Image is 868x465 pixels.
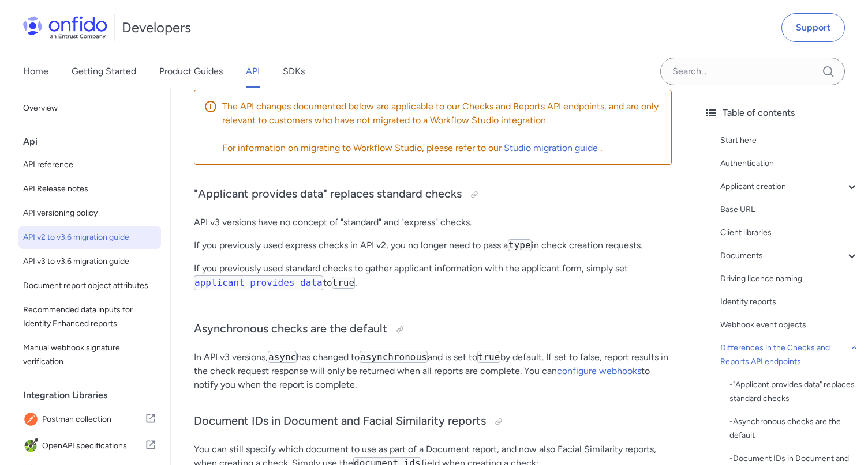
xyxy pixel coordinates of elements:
[23,158,156,172] span: API reference
[23,384,166,407] div: Integration Libraries
[720,134,859,148] a: Start here
[729,378,859,406] div: - "Applicant provides data" replaces standard checks
[508,239,532,251] code: type
[194,239,672,252] p: If you previously used express checks in API v2, you no longer need to pass a in check creation r...
[18,202,161,225] a: API versioning policy
[23,55,48,88] a: Home
[720,203,859,217] a: Base URL
[720,249,859,263] a: Documents
[246,55,260,88] a: API
[729,415,859,443] div: - Asynchronous checks are the default
[18,177,161,201] a: API Release notes
[504,142,600,153] a: Studio migration guide
[42,438,145,454] span: OpenAPI specifications
[194,413,672,431] h3: Document IDs in Document and Facial Similarity reports
[194,186,672,204] h3: "Applicant provides data" replaces standard checks
[781,13,845,42] a: Support
[720,295,859,309] a: Identity reports
[477,351,501,363] code: true
[704,106,859,120] div: Table of contents
[720,341,859,369] a: Differences in the Checks and Reports API endpoints
[18,226,161,249] a: API v2 to v3.6 migration guide
[18,250,161,273] a: API v3 to v3.6 migration guide
[194,277,323,288] a: applicant_provides_data
[18,433,161,459] a: IconOpenAPI specificationsOpenAPI specifications
[23,130,166,153] div: Api
[720,226,859,240] a: Client libraries
[23,101,156,115] span: Overview
[18,337,161,373] a: Manual webhook signature verification
[194,275,323,290] code: applicant_provides_data
[660,58,845,85] input: Onfido search input field
[222,141,662,155] p: For information on migrating to Workflow Studio, please refer to our .
[23,411,42,428] img: IconPostman collection
[194,320,672,339] h3: Asynchronous checks are the default
[283,55,305,88] a: SDKs
[23,438,42,454] img: IconOpenAPI specifications
[23,230,156,244] span: API v2 to v3.6 migration guide
[332,277,356,289] code: true
[222,100,662,127] p: The API changes documented below are applicable to our Checks and Reports API endpoints, and are ...
[18,407,161,432] a: IconPostman collectionPostman collection
[23,341,156,369] span: Manual webhook signature verification
[18,298,161,335] a: Recommended data inputs for Identity Enhanced reports
[122,18,191,37] h1: Developers
[42,411,145,428] span: Postman collection
[194,262,672,300] p: If you previously used standard checks to gather applicant information with the applicant form, s...
[159,55,223,88] a: Product Guides
[360,351,428,363] code: asynchronous
[23,182,156,196] span: API Release notes
[720,272,859,286] a: Driving licence naming
[72,55,136,88] a: Getting Started
[18,274,161,297] a: Document report object attributes
[194,350,672,392] p: In API v3 versions, has changed to and is set to by default. If set to false, report results in t...
[23,206,156,220] span: API versioning policy
[729,415,859,443] a: -Asynchronous checks are the default
[720,180,859,194] a: Applicant creation
[23,16,107,39] img: Onfido Logo
[23,303,156,331] span: Recommended data inputs for Identity Enhanced reports
[720,318,859,332] a: Webhook event objects
[268,351,297,363] code: async
[194,216,672,229] p: API v3 versions have no concept of "standard" and "express" checks.
[729,378,859,406] a: -"Applicant provides data" replaces standard checks
[18,97,161,120] a: Overview
[557,365,641,376] a: configure webhooks
[720,157,859,171] a: Authentication
[18,153,161,176] a: API reference
[23,279,156,293] span: Document report object attributes
[23,255,156,269] span: API v3 to v3.6 migration guide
